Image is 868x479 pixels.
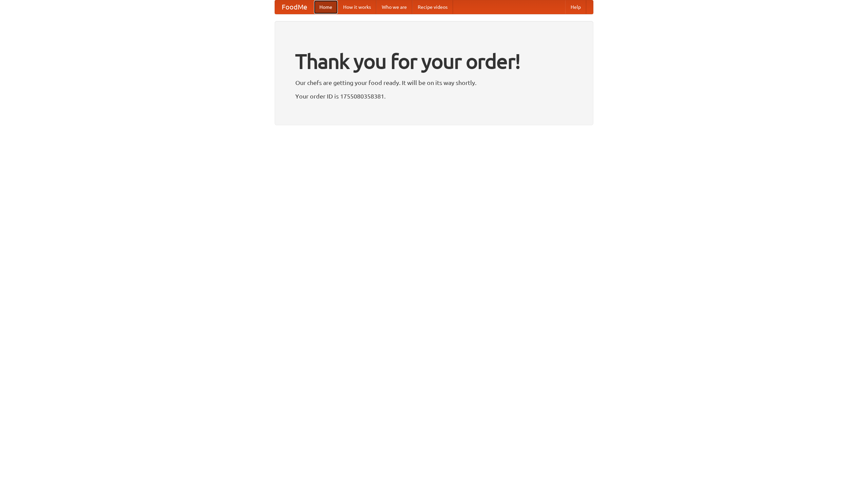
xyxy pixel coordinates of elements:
[338,0,376,14] a: How it works
[295,78,573,88] p: Our chefs are getting your food ready. It will be on its way shortly.
[565,0,586,14] a: Help
[412,0,453,14] a: Recipe videos
[314,0,338,14] a: Home
[275,0,314,14] a: FoodMe
[295,45,573,78] h1: Thank you for your order!
[295,91,573,101] p: Your order ID is 1755080358381.
[376,0,412,14] a: Who we are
